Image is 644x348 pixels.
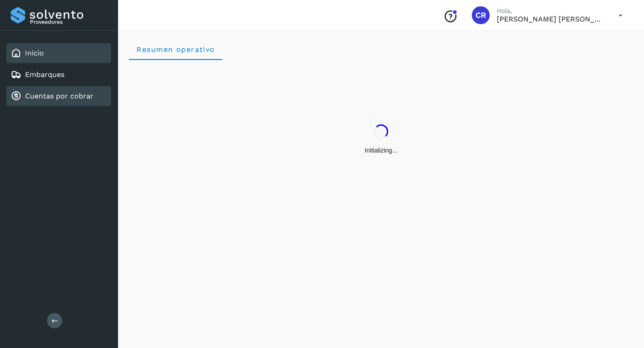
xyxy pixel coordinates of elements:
a: Inicio [25,49,44,57]
p: CARLOS RODOLFO BELLI PEDRAZA [497,15,604,23]
p: Hola, [497,7,604,15]
div: Inicio [6,43,111,63]
a: Cuentas por cobrar [25,92,93,100]
div: Embarques [6,65,111,85]
p: Proveedores [30,19,107,25]
span: Resumen operativo [136,45,215,54]
div: Cuentas por cobrar [6,86,111,106]
a: Embarques [25,70,64,79]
